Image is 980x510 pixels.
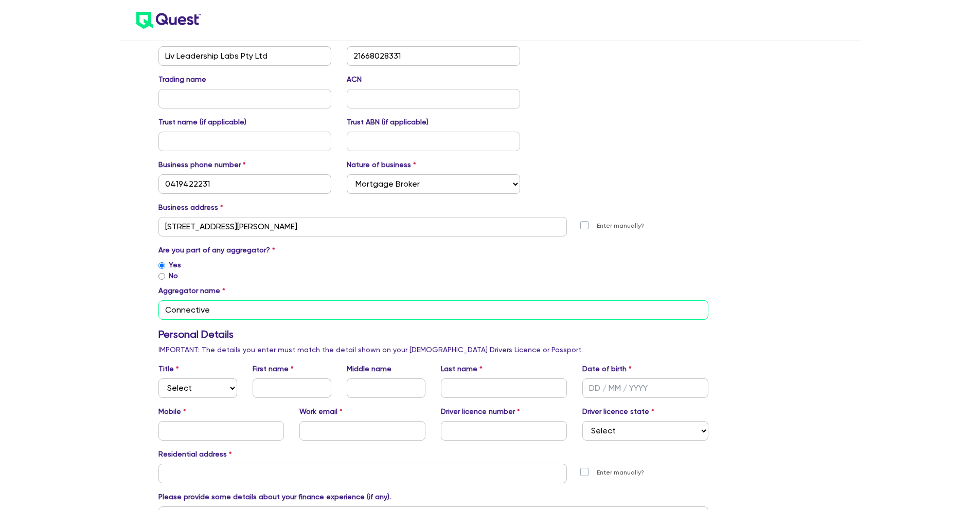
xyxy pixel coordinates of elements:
label: Driver licence number [441,406,520,417]
label: ACN [347,74,362,85]
label: Mobile [158,406,186,417]
input: DD / MM / YYYY [582,378,708,398]
label: Business address [158,202,223,213]
label: Enter manually? [597,468,644,478]
label: Date of birth [582,363,632,374]
label: Yes [169,260,181,270]
label: Business phone number [158,159,246,170]
label: Title [158,363,179,374]
label: Middle name [347,363,391,374]
label: Please provide some details about your finance experience (if any). [158,491,391,502]
label: Enter manually? [597,221,644,231]
label: Trading name [158,74,206,85]
p: IMPORTANT: The details you enter must match the detail shown on your [DEMOGRAPHIC_DATA] Drivers L... [158,344,709,355]
img: quest-logo [136,12,201,29]
label: First name [253,363,294,374]
label: Are you part of any aggregator? [158,245,275,256]
label: Aggregator name [158,285,225,296]
h3: Personal Details [158,328,709,340]
label: Work email [299,406,343,417]
label: No [169,270,178,281]
label: Residential address [158,449,232,460]
label: Driver licence state [582,406,654,417]
label: Last name [441,363,483,374]
label: Trust ABN (if applicable) [347,117,429,128]
label: Nature of business [347,159,416,170]
label: Trust name (if applicable) [158,117,246,128]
